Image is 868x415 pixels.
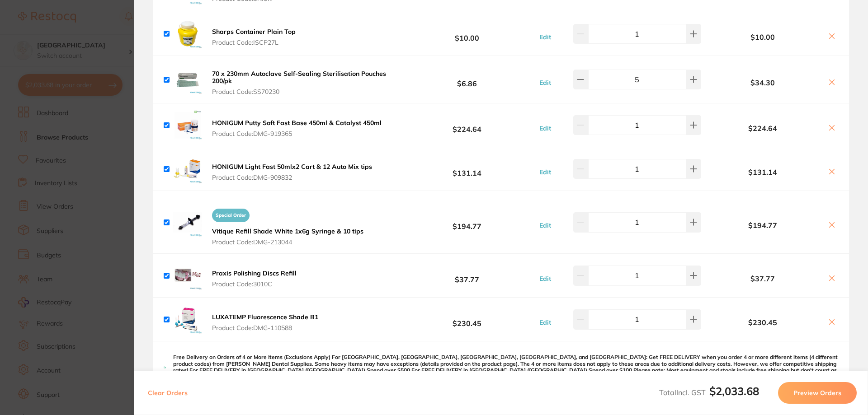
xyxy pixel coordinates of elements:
b: $2,033.68 [709,384,759,398]
img: bTRqNnp2Yg [173,19,202,48]
b: $230.45 [703,318,822,326]
span: Product Code: 3010C [212,280,297,288]
b: Vitique Refill Shade White 1x6g Syringe & 10 tips [212,227,363,235]
span: Product Code: DMG-919365 [212,130,382,137]
button: Edit [537,318,554,326]
b: $37.77 [703,275,822,283]
button: Clear Orders [145,382,190,404]
button: Edit [537,221,554,229]
b: $37.77 [400,267,534,284]
b: $10.00 [703,33,822,41]
button: HONIGUM Light Fast 50mlx2 Cart & 12 Auto Mix tips Product Code:DMG-909832 [209,163,375,182]
button: Edit [537,168,554,176]
b: 70 x 230mm Autoclave Self-Sealing Sterilisation Pouches 200/pk [212,70,386,85]
img: aXFpbGVtZg [173,208,202,237]
span: Special Order [212,209,250,222]
b: LUXATEMP Fluorescence Shade B1 [212,313,318,321]
img: MXI0aWQ4bA [173,65,202,94]
b: $10.00 [400,26,534,42]
b: $131.14 [400,161,534,177]
button: Edit [537,33,554,41]
b: Sharps Container Plain Top [212,28,296,36]
span: Product Code: DMG-909832 [212,174,372,181]
b: HONIGUM Putty Soft Fast Base 450ml & Catalyst 450ml [212,119,382,127]
b: HONIGUM Light Fast 50mlx2 Cart & 12 Auto Mix tips [212,163,372,171]
button: Special OrderVitique Refill Shade White 1x6g Syringe & 10 tips Product Code:DMG-213044 [209,205,366,246]
button: Edit [537,79,554,87]
button: Edit [537,124,554,132]
b: $230.45 [400,311,534,328]
img: enJhdjh1cA [173,305,202,334]
span: Product Code: DMG-110588 [212,324,318,331]
img: MzZkYWczZA [173,111,202,140]
b: $194.77 [400,214,534,231]
span: Total Incl. GST [659,388,759,397]
img: bXhpbm0zZg [173,261,202,290]
span: Product Code: DMG-213044 [212,238,363,246]
button: Preview Orders [778,382,857,404]
b: $34.30 [703,79,822,87]
b: $194.77 [703,221,822,229]
b: $6.86 [400,71,534,88]
button: 70 x 230mm Autoclave Self-Sealing Sterilisation Pouches 200/pk Product Code:SS70230 [209,70,400,96]
span: Product Code: ISCP27L [212,39,296,46]
button: Praxis Polishing Discs Refill Product Code:3010C [209,269,299,288]
button: Edit [537,275,554,283]
b: $224.64 [703,124,822,132]
img: aW5uNWgyaA [173,154,202,183]
span: Product Code: SS70230 [212,88,397,95]
button: Sharps Container Plain Top Product Code:ISCP27L [209,28,298,47]
button: LUXATEMP Fluorescence Shade B1 Product Code:DMG-110588 [209,313,321,332]
b: $224.64 [400,117,534,134]
b: Praxis Polishing Discs Refill [212,269,297,277]
button: HONIGUM Putty Soft Fast Base 450ml & Catalyst 450ml Product Code:DMG-919365 [209,119,384,138]
p: Free Delivery on Orders of 4 or More Items (Exclusions Apply) For [GEOGRAPHIC_DATA], [GEOGRAPHIC_... [173,354,838,380]
b: $131.14 [703,168,822,176]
